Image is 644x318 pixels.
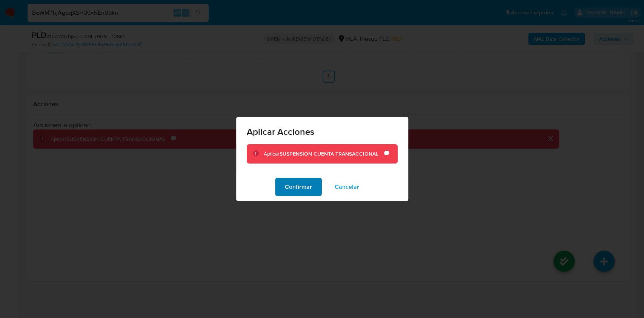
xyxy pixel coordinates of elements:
b: SUSPENSION CUENTA TRANSACCIONAL [280,150,378,157]
div: Aplicar [264,150,384,158]
button: Cancelar [325,178,369,196]
button: Confirmar [275,178,322,196]
span: Cancelar [335,179,359,195]
span: Confirmar [285,179,312,195]
span: Aplicar Acciones [247,127,398,136]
